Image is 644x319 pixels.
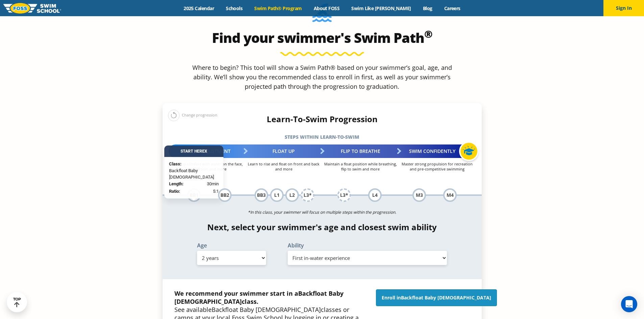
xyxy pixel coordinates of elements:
label: Ability [288,243,447,248]
a: Enroll inBackfloat Baby [DEMOGRAPHIC_DATA] [376,289,497,306]
div: Open Intercom Messenger [621,296,637,312]
span: Backfloat Baby [DEMOGRAPHIC_DATA] [212,305,321,314]
div: Water Adjustment [169,144,245,158]
a: Swim Path® Program [248,5,308,11]
div: BB2 [218,188,232,202]
span: X [205,149,207,154]
div: Float Up [245,144,322,158]
a: Schools [220,5,248,11]
h4: Learn-To-Swim Progression [163,114,482,124]
strong: We recommend your swimmer start in a class. [174,289,343,305]
div: Flip to Breathe [322,144,399,158]
div: BB3 [255,188,268,202]
div: Change progression [168,109,217,121]
p: Learn to rise and float on front and back and more [245,161,322,171]
p: Master strong propulsion for recreation and pre-competitive swimming [399,161,476,171]
p: *In this class, your swimmer will focus on multiple steps within the progression. [163,208,482,217]
span: 5:1 [213,188,219,195]
div: Swim Confidently [399,144,476,158]
span: Backfloat Baby [DEMOGRAPHIC_DATA] [174,289,343,305]
div: L1 [270,188,284,202]
label: Age [197,243,266,248]
div: TOP [13,297,21,308]
h4: Next, select your swimmer's age and closest swim ability [163,222,482,232]
span: Backfloat Baby [DEMOGRAPHIC_DATA] [401,294,491,301]
a: 2025 Calendar [178,5,220,11]
h2: Find your swimmer's Swim Path [163,30,482,46]
div: Start Here [164,145,223,157]
div: M3 [412,188,426,202]
a: Careers [438,5,466,11]
strong: Length: [169,181,184,186]
a: About FOSS [308,5,345,11]
span: 30min [207,180,219,187]
p: Where to begin? This tool will show a Swim Path® based on your swimmer’s goal, age, and ability. ... [190,63,455,91]
strong: Class: [169,161,182,166]
p: Maintain a float position while breathing, flip to swim and more [322,161,399,171]
h5: Steps within Learn-to-Swim [163,132,482,142]
img: FOSS Swim School Logo [3,3,61,14]
span: Backfloat Baby [DEMOGRAPHIC_DATA] [169,167,219,180]
div: L2 [285,188,299,202]
div: M4 [443,188,457,202]
div: L4 [368,188,382,202]
strong: Ratio: [169,189,180,194]
a: Swim Like [PERSON_NAME] [345,5,417,11]
sup: ® [424,27,432,41]
a: Blog [417,5,438,11]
